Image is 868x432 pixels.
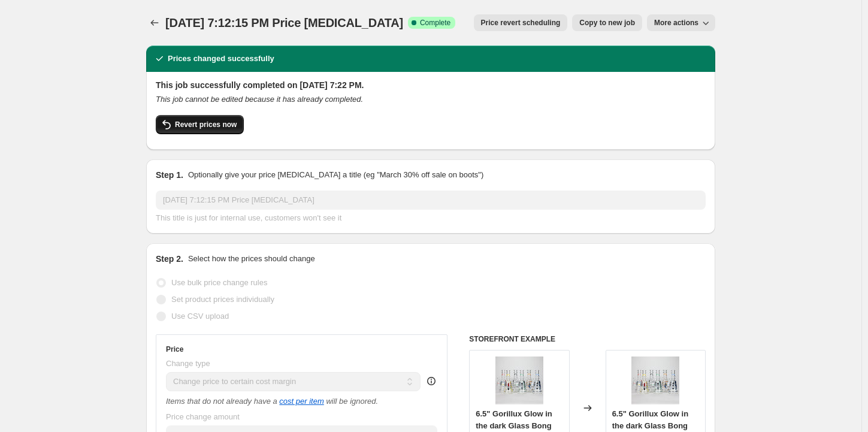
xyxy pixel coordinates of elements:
[156,115,244,134] button: Revert prices now
[156,191,706,210] input: 30% off holiday sale
[469,334,706,344] h6: STOREFRONT EXAMPLE
[156,253,183,265] h2: Step 2.
[175,120,237,129] span: Revert prices now
[579,18,635,28] span: Copy to new job
[495,357,543,404] img: 20250710-1-13_80x.jpg
[166,412,240,421] span: Price change amount
[171,278,267,287] span: Use bulk price change rules
[279,397,323,406] a: cost per item
[425,375,437,387] div: help
[166,345,183,354] h3: Price
[168,53,274,65] h2: Prices changed successfully
[481,18,561,28] span: Price revert scheduling
[654,18,698,28] span: More actions
[631,357,679,404] img: 20250710-1-13_80x.jpg
[647,14,715,31] button: More actions
[146,14,163,31] button: Price change jobs
[166,359,210,368] span: Change type
[572,14,642,31] button: Copy to new job
[156,95,363,104] i: This job cannot be edited because it has already completed.
[165,16,403,29] span: [DATE] 7:12:15 PM Price [MEDICAL_DATA]
[171,295,274,304] span: Set product prices individually
[166,397,277,406] i: Items that do not already have a
[156,213,341,222] span: This title is just for internal use, customers won't see it
[188,169,483,181] p: Optionally give your price [MEDICAL_DATA] a title (eg "March 30% off sale on boots")
[188,253,315,265] p: Select how the prices should change
[156,169,183,181] h2: Step 1.
[420,18,450,28] span: Complete
[326,397,378,406] i: will be ignored.
[156,79,706,91] h2: This job successfully completed on [DATE] 7:22 PM.
[171,312,229,321] span: Use CSV upload
[474,14,568,31] button: Price revert scheduling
